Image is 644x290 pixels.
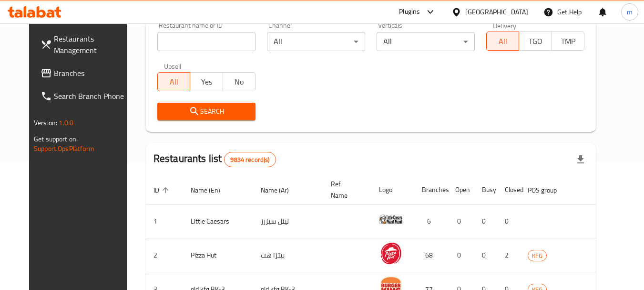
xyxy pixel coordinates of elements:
[474,204,497,238] td: 0
[627,7,633,17] span: m
[519,32,552,51] button: TGO
[54,90,129,102] span: Search Branch Phone
[54,33,129,56] span: Restaurants Management
[414,175,448,204] th: Branches
[523,34,548,48] span: TGO
[224,152,276,167] div: Total records count
[34,117,57,129] span: Version:
[552,32,584,51] button: TMP
[191,184,233,196] span: Name (En)
[569,148,592,171] div: Export file
[528,250,546,261] span: KFG
[493,22,517,29] label: Delivery
[190,72,223,91] button: Yes
[183,238,253,272] td: Pizza Hut
[157,32,256,51] input: Search for restaurant name or ID..
[371,175,414,204] th: Logo
[261,184,301,196] span: Name (Ar)
[34,133,78,145] span: Get support on:
[153,151,276,167] h2: Restaurants list
[486,32,519,51] button: All
[162,75,186,89] span: All
[379,241,403,265] img: Pizza Hut
[253,238,323,272] td: بيتزا هت
[33,62,137,85] a: Branches
[497,238,520,272] td: 2
[448,204,474,238] td: 0
[225,155,275,164] span: 9834 record(s)
[448,238,474,272] td: 0
[379,207,403,231] img: Little Caesars
[146,204,183,238] td: 1
[556,34,581,48] span: TMP
[497,175,520,204] th: Closed
[414,204,448,238] td: 6
[331,178,360,201] span: Ref. Name
[59,117,73,129] span: 1.0.0
[34,142,94,155] a: Support.OpsPlatform
[165,106,248,118] span: Search
[497,204,520,238] td: 0
[146,238,183,272] td: 2
[414,238,448,272] td: 68
[377,32,475,51] div: All
[157,72,190,91] button: All
[399,6,420,18] div: Plugins
[267,32,365,51] div: All
[194,75,219,89] span: Yes
[183,204,253,238] td: Little Caesars
[448,175,474,204] th: Open
[227,75,252,89] span: No
[465,7,528,17] div: [GEOGRAPHIC_DATA]
[491,34,515,48] span: All
[33,85,137,107] a: Search Branch Phone
[223,72,256,91] button: No
[157,103,256,120] button: Search
[474,175,497,204] th: Busy
[33,27,137,62] a: Restaurants Management
[54,67,129,79] span: Branches
[253,204,323,238] td: ليتل سيزرز
[528,184,569,196] span: POS group
[164,63,182,69] label: Upsell
[153,184,172,196] span: ID
[474,238,497,272] td: 0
